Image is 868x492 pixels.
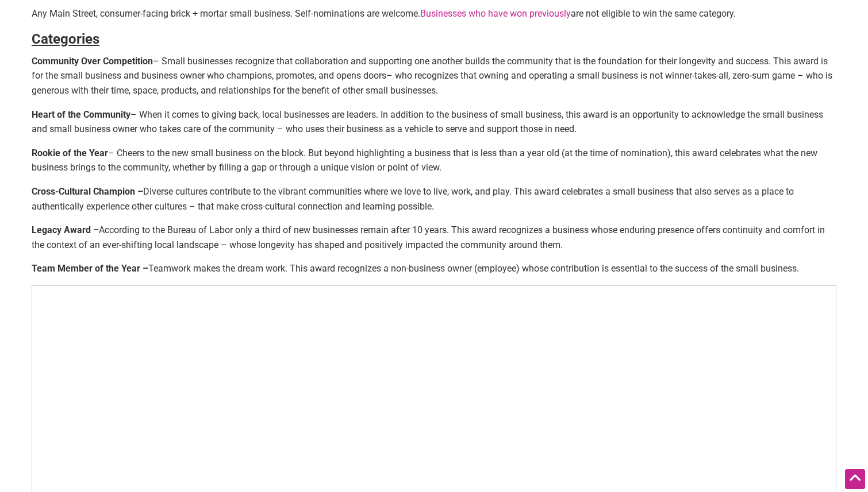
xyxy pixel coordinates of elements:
p: Diverse cultures contribute to the vibrant communities where we love to live, work, and play. Thi... [32,184,836,214]
strong: Community Over Competition [32,56,153,67]
div: Scroll Back to Top [845,469,865,489]
strong: Rookie of the Year [32,148,108,158]
p: – Cheers to the new small business on the block. But beyond highlighting a business that is less ... [32,146,836,175]
p: According to the Bureau of Labor only a third of new businesses remain after 10 years. This award... [32,223,836,252]
p: – Small businesses recognize that collaboration and supporting one another builds the community t... [32,54,836,98]
strong: Team Member of the Year – [32,263,799,274]
strong: Categories [32,31,99,47]
span: Teamwork makes the dream work. This award recognizes a non-business owner (employee) whose contri... [148,263,799,274]
p: Any Main Street, consumer-facing brick + mortar small business. Self-nominations are welcome. are... [32,6,836,21]
strong: Heart of the Community [32,109,130,120]
a: Businesses who have won previously [420,8,571,19]
strong: Legacy Award – [32,224,99,235]
strong: Cross-Cultural Champion – [32,186,143,197]
p: – When it comes to giving back, local businesses are leaders. In addition to the business of smal... [32,107,836,137]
